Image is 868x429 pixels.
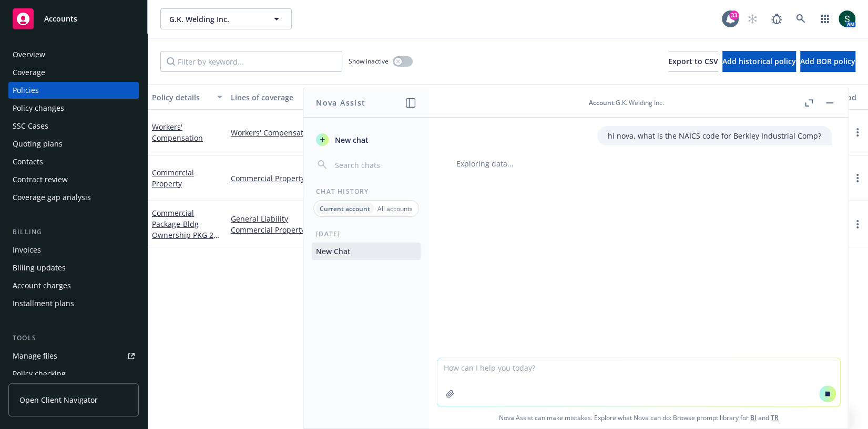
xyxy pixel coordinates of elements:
p: hi nova, what is the NAICS code for Berkley Industrial Comp? [608,130,821,141]
button: Export to CSV [668,51,718,72]
div: Billing updates [13,259,66,276]
div: Coverage [13,64,45,81]
div: Manage files [13,348,57,364]
div: Policy checking [13,365,66,382]
div: Coverage gap analysis [13,189,91,206]
a: Invoices [8,242,139,258]
input: Search chats [333,158,416,172]
button: Lines of coverage [227,85,358,110]
p: Current account [320,204,370,213]
a: Workers' Compensation [231,127,354,138]
div: Tools [8,333,139,343]
a: Commercial Property [231,224,354,235]
div: SSC Cases [13,118,48,134]
a: Account charges [8,277,139,294]
div: Installment plans [13,295,74,312]
a: Policies [8,82,139,99]
button: Policy details [148,85,227,110]
div: Account charges [13,277,71,294]
a: Coverage gap analysis [8,189,139,206]
button: Add historical policy [722,51,796,72]
button: G.K. Welding Inc. [160,8,292,29]
span: Add historical policy [722,56,796,66]
a: more [851,126,864,139]
span: Account [589,98,614,107]
div: : G.K. Welding Inc. [589,98,664,107]
button: New Chat [312,243,421,260]
a: more [851,218,864,231]
a: Coverage [8,64,139,81]
span: New chat [333,134,369,145]
a: General Liability [231,213,354,224]
p: All accounts [377,204,413,213]
a: more [851,172,864,184]
a: Start snowing [742,8,763,29]
h1: Nova Assist [316,97,365,108]
a: TR [771,413,779,422]
button: Market details [463,85,568,110]
button: Policy number [358,85,463,110]
a: Report a Bug [766,8,787,29]
div: [DATE] [303,229,429,238]
button: Add BOR policy [800,51,855,72]
span: Open Client Navigator [19,394,98,405]
div: Invoices [13,242,41,258]
div: Overview [13,46,45,63]
img: photo [839,11,855,27]
a: Workers' Compensation [152,122,203,143]
a: Commercial Property [152,168,194,189]
a: Policy checking [8,365,139,382]
a: Contacts [8,153,139,170]
a: Accounts [8,4,139,34]
span: Export to CSV [668,56,718,66]
a: Policy changes [8,100,139,117]
a: Quoting plans [8,135,139,152]
button: New chat [312,130,421,149]
span: - Bldg Ownership PKG 25-26 [152,219,220,251]
div: Chat History [303,187,429,196]
a: Switch app [814,8,835,29]
a: Billing updates [8,259,139,276]
div: Contacts [13,153,43,170]
span: Accounts [44,15,77,23]
a: Search [790,8,811,29]
div: Exploring data... [446,158,832,169]
input: Filter by keyword... [160,51,342,72]
a: BI [750,413,757,422]
div: Contract review [13,171,68,188]
button: Effective date [568,85,647,110]
a: Manage files [8,348,139,364]
span: Show inactive [349,57,389,66]
span: Add BOR policy [800,56,855,66]
span: Nova Assist can make mistakes. Explore what Nova can do: Browse prompt library for and [433,407,844,428]
button: Premium [737,85,800,110]
a: SSC Cases [8,118,139,134]
div: Policy changes [13,100,64,117]
div: Lines of coverage [231,92,342,103]
div: 33 [729,11,739,20]
a: Contract review [8,171,139,188]
div: Policy details [152,92,211,103]
a: Commercial Property [231,173,354,184]
a: Commercial Package [152,208,220,251]
a: Overview [8,46,139,63]
button: Expiration date [647,85,737,110]
div: Billing [8,227,139,237]
div: Policies [13,82,39,99]
a: Installment plans [8,295,139,312]
span: G.K. Welding Inc. [169,14,260,25]
div: Quoting plans [13,135,63,152]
